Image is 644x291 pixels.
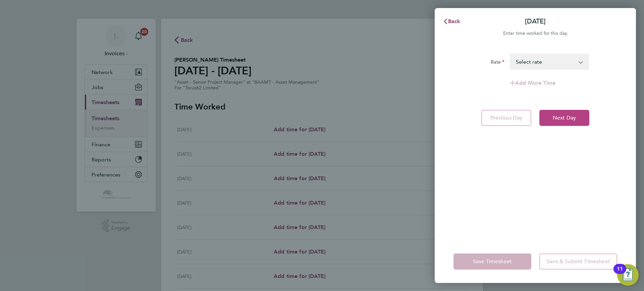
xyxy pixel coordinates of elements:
p: [DATE] [525,17,546,26]
div: 11 [617,269,623,278]
span: Back [448,18,461,24]
button: Next Day [539,110,589,126]
button: Open Resource Center, 11 new notifications [617,264,639,286]
div: Enter time worked for this day. [435,29,636,38]
label: Rate [491,59,504,67]
button: Back [436,15,467,28]
span: Next Day [553,115,576,121]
